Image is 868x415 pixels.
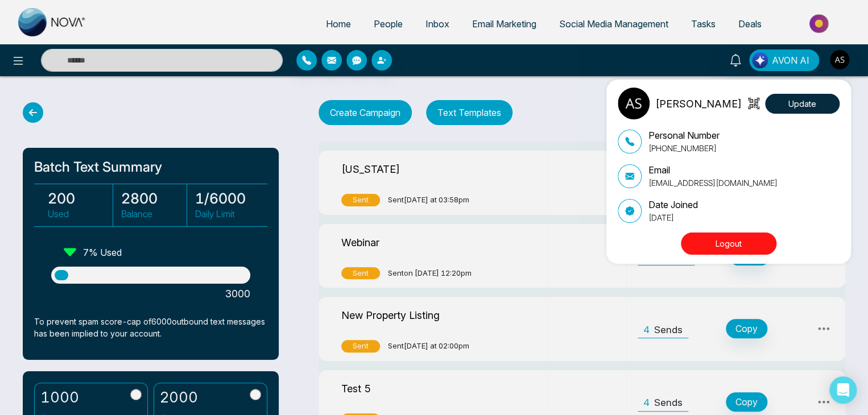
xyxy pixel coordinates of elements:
[648,142,720,154] p: [PHONE_NUMBER]
[648,198,698,211] p: Date Joined
[648,128,720,142] p: Personal Number
[655,96,742,111] p: [PERSON_NAME]
[648,211,698,223] p: [DATE]
[648,177,778,189] p: [EMAIL_ADDRESS][DOMAIN_NAME]
[829,376,857,404] div: Open Intercom Messenger
[681,233,776,255] button: Logout
[648,163,778,177] p: Email
[765,94,840,114] button: Update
